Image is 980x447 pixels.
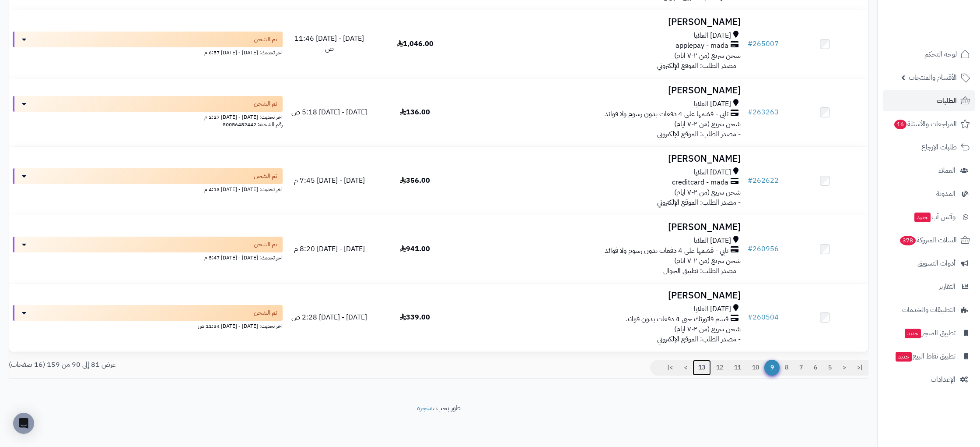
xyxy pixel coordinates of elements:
[748,175,779,186] a: #262622
[728,360,747,376] a: 11
[902,304,955,316] span: التطبيقات والخدمات
[920,20,972,38] img: logo-2.png
[458,147,744,215] td: - مصدر الطلب: الموقع الإلكتروني
[693,360,711,376] a: 13
[458,284,744,351] td: - مصدر الطلب: الموقع الإلكتروني
[678,360,693,376] a: >
[748,107,752,117] span: #
[748,175,752,186] span: #
[462,85,741,96] h3: [PERSON_NAME]
[223,121,283,128] span: رقم الشحنة: 50056482442
[779,360,794,376] a: 8
[13,47,283,57] div: اخر تحديث: [DATE] - [DATE] 6:57 م
[921,141,957,153] span: طلبات الإرجاع
[883,206,975,227] a: وآتس آبجديد
[914,213,931,222] span: جديد
[896,352,912,362] span: جديد
[748,244,752,254] span: #
[909,71,957,84] span: الأقسام والمنتجات
[883,253,975,274] a: أدوات التسويق
[748,39,779,49] a: #265007
[899,234,957,246] span: السلات المتروكة
[883,369,975,390] a: الإعدادات
[822,360,837,376] a: 5
[883,299,975,320] a: التطبيقات والخدمات
[13,413,34,434] div: Open Intercom Messenger
[674,255,741,266] span: شحن سريع (من ٢-٧ ايام)
[294,33,364,54] span: [DATE] - [DATE] 11:46 ص
[605,109,728,119] span: تابي - قسّمها على 4 دفعات بدون رسوم ولا فوائد
[462,291,741,301] h3: [PERSON_NAME]
[794,360,808,376] a: 7
[2,360,439,370] div: عرض 81 إلى 90 من 159 (16 صفحات)
[931,373,955,386] span: الإعدادات
[694,99,731,109] span: [DATE] العلايا
[674,324,741,334] span: شحن سريع (من ٢-٧ ايام)
[13,321,283,330] div: اخر تحديث: [DATE] - [DATE] 11:34 ص
[883,230,975,251] a: السلات المتروكة378
[400,312,430,323] span: 339.00
[458,10,744,78] td: - مصدر الطلب: الموقع الإلكتروني
[764,360,780,376] span: 9
[883,137,975,158] a: طلبات الإرجاع
[291,107,367,117] span: [DATE] - [DATE] 5:18 ص
[917,257,955,270] span: أدوات التسويق
[605,246,728,256] span: تابي - قسّمها على 4 دفعات بدون رسوم ولا فوائد
[674,50,741,61] span: شحن سريع (من ٢-٧ ايام)
[939,280,955,293] span: التقارير
[883,90,975,111] a: الطلبات
[675,41,728,51] span: applepay - mada
[672,177,728,188] span: creditcard - mada
[694,236,731,246] span: [DATE] العلايا
[458,78,744,146] td: - مصدر الطلب: الموقع الإلكتروني
[883,160,975,181] a: العملاء
[254,35,277,44] span: تم الشحن
[13,112,283,121] div: اخر تحديث: [DATE] - [DATE] 2:27 م
[694,304,731,314] span: [DATE] العلايا
[893,118,957,130] span: المراجعات والأسئلة
[13,184,283,193] div: اخر تحديث: [DATE] - [DATE] 4:13 م
[883,346,975,367] a: تطبيق نقاط البيعجديد
[462,17,741,27] h3: [PERSON_NAME]
[694,31,731,41] span: [DATE] العلايا
[936,188,955,200] span: المدونة
[674,187,741,198] span: شحن سريع (من ٢-٧ ايام)
[254,172,277,181] span: تم الشحن
[254,240,277,249] span: تم الشحن
[400,175,430,186] span: 356.00
[837,360,852,376] a: <
[748,312,752,323] span: #
[899,236,916,246] span: 378
[294,175,365,186] span: [DATE] - [DATE] 7:45 م
[883,323,975,344] a: تطبيق المتجرجديد
[938,164,955,177] span: العملاء
[937,95,957,107] span: الطلبات
[894,120,907,130] span: 16
[626,314,728,324] span: قسم فاتورتك حتى 4 دفعات بدون فوائد
[748,312,779,323] a: #260504
[397,39,434,49] span: 1,046.00
[748,39,752,49] span: #
[851,360,868,376] a: |<
[661,360,679,376] a: >|
[674,119,741,129] span: شحن سريع (من ٢-٧ ايام)
[913,211,955,223] span: وآتس آب
[462,154,741,164] h3: [PERSON_NAME]
[13,252,283,262] div: اخر تحديث: [DATE] - [DATE] 5:47 م
[710,360,729,376] a: 12
[417,403,433,413] a: متجرة
[883,114,975,135] a: المراجعات والأسئلة16
[400,244,430,254] span: 941.00
[400,107,430,117] span: 136.00
[905,329,921,338] span: جديد
[254,309,277,317] span: تم الشحن
[748,107,779,117] a: #263263
[254,99,277,108] span: تم الشحن
[291,312,367,323] span: [DATE] - [DATE] 2:28 ص
[748,244,779,254] a: #260956
[294,244,365,254] span: [DATE] - [DATE] 8:20 م
[904,327,955,339] span: تطبيق المتجر
[924,48,957,60] span: لوحة التحكم
[808,360,823,376] a: 6
[883,183,975,204] a: المدونة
